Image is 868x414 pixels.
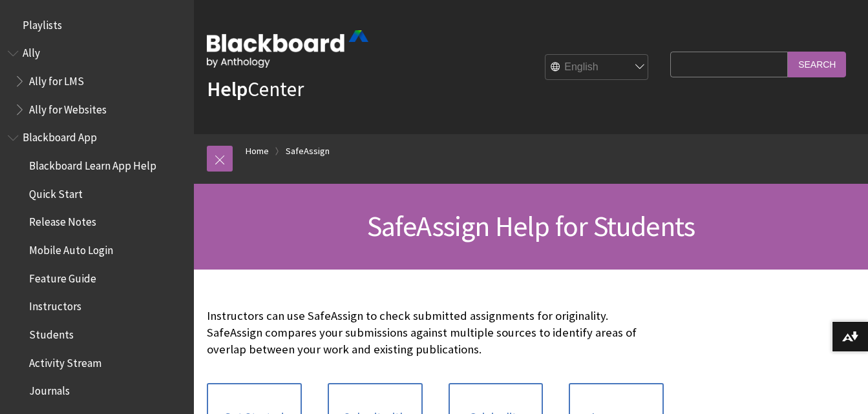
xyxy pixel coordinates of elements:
[207,76,248,102] strong: Help
[367,208,695,244] span: SafeAssign Help for Students
[23,127,97,144] span: Blackboard App
[29,239,113,257] span: Mobile Auto Login
[29,212,96,229] span: Release Notes
[788,52,846,77] input: Search
[23,14,62,32] span: Playlists
[29,268,96,285] span: Feature Guide
[29,155,156,172] span: Blackboard Learn App Help
[207,308,664,359] p: Instructors can use SafeAssign to check submitted assignments for originality. SafeAssign compare...
[29,380,70,398] span: Journals
[23,43,40,60] span: Ally
[8,43,186,121] nav: Book outline for Anthology Ally Help
[29,296,81,313] span: Instructors
[286,143,330,159] a: SafeAssign
[29,183,83,201] span: Quick Start
[29,70,84,88] span: Ally for LMS
[8,14,186,36] nav: Book outline for Playlists
[246,143,269,159] a: Home
[29,99,107,116] span: Ally for Websites
[545,55,649,81] select: Site Language Selector
[207,30,368,68] img: Blackboard by Anthology
[207,76,304,102] a: HelpCenter
[29,352,101,370] span: Activity Stream
[29,324,74,341] span: Students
